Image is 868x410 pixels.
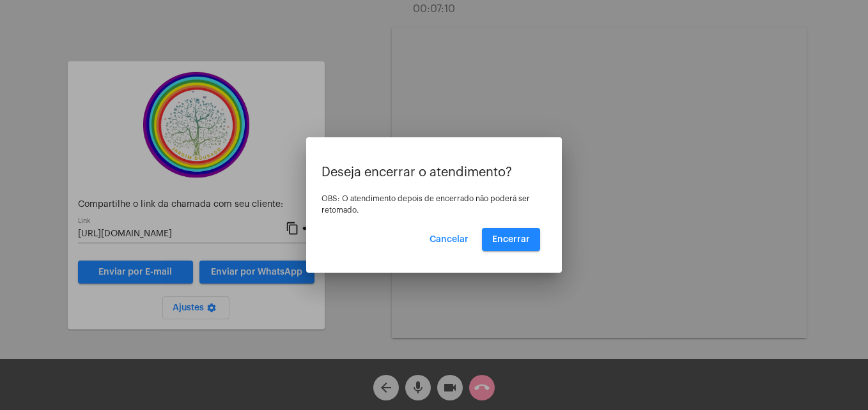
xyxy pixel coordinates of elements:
[430,235,469,244] span: Cancelar
[482,228,540,251] button: Encerrar
[492,235,530,244] span: Encerrar
[419,228,479,251] button: Cancelar
[322,165,546,179] p: Deseja encerrar o atendimento?
[322,195,530,214] span: OBS: O atendimento depois de encerrado não poderá ser retomado.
